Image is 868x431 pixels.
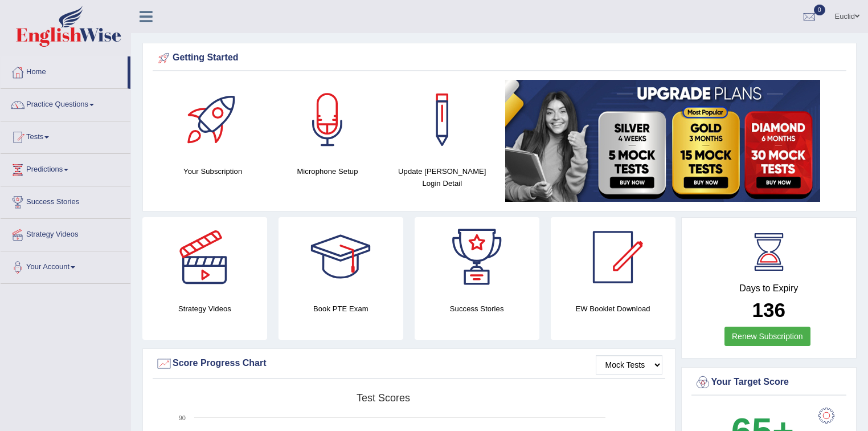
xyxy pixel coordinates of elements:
a: Tests [1,121,130,150]
span: 0 [814,5,825,15]
b: 136 [752,299,785,321]
div: Score Progress Chart [155,355,662,372]
a: Predictions [1,154,130,182]
h4: Success Stories [415,303,539,315]
div: Getting Started [155,50,844,67]
tspan: Test scores [357,392,410,404]
text: 90 [179,414,186,421]
a: Strategy Videos [1,219,130,247]
h4: Strategy Videos [142,303,267,315]
h4: Your Subscription [161,165,264,177]
h4: Days to Expiry [694,283,844,294]
h4: Book PTE Exam [279,303,403,315]
a: Success Stories [1,186,130,215]
a: Your Account [1,251,130,280]
a: Home [1,56,128,85]
div: Your Target Score [694,374,844,391]
a: Practice Questions [1,89,130,117]
h4: EW Booklet Download [551,303,675,315]
h4: Microphone Setup [276,165,379,177]
img: small5.jpg [505,80,820,202]
h4: Update [PERSON_NAME] Login Detail [391,165,494,189]
a: Renew Subscription [724,327,810,346]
